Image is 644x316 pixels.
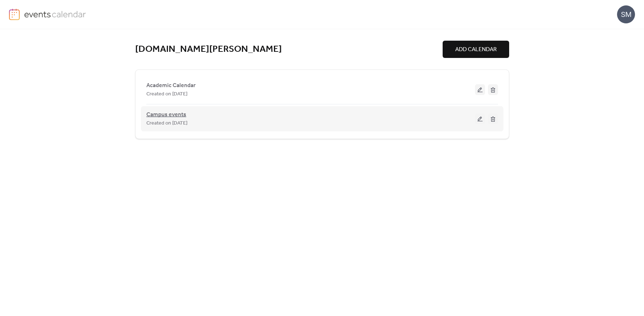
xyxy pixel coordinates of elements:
[443,41,509,58] button: ADD CALENDAR
[455,45,497,54] span: ADD CALENDAR
[135,44,282,55] a: [DOMAIN_NAME][PERSON_NAME]
[146,119,187,128] span: Created on [DATE]
[9,9,20,20] img: logo
[146,83,196,87] a: Academic Calendar
[146,81,196,90] span: Academic Calendar
[617,5,635,23] div: SM
[146,90,187,99] span: Created on [DATE]
[146,113,186,117] a: Campus events
[146,110,186,119] span: Campus events
[24,9,86,19] img: logo-type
